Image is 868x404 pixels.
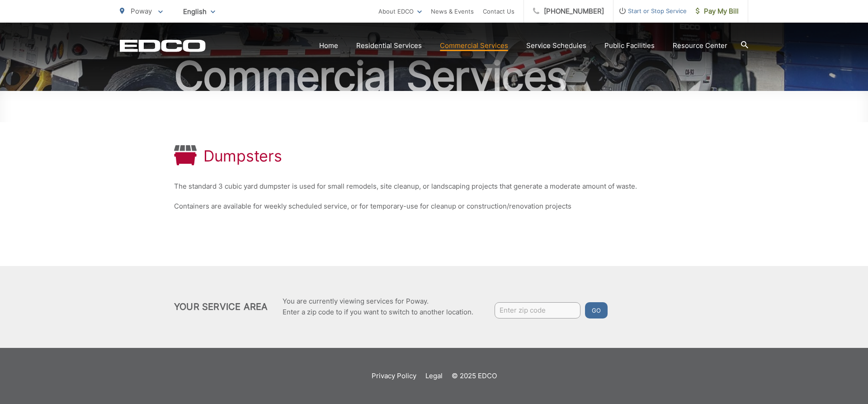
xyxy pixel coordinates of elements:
[452,371,497,381] p: © 2025 EDCO
[372,371,416,381] a: Privacy Policy
[176,4,222,19] span: English
[431,6,474,17] a: News & Events
[174,181,694,192] p: The standard 3 cubic yard dumpster is used for small remodels, site cleanup, or landscaping proje...
[378,6,422,17] a: About EDCO
[585,302,608,318] button: Go
[319,40,338,51] a: Home
[483,6,514,17] a: Contact Us
[203,147,282,165] h1: Dumpsters
[131,7,152,15] span: Poway
[673,40,727,51] a: Resource Center
[604,40,655,51] a: Public Facilities
[283,296,473,318] p: You are currently viewing services for Poway. Enter a zip code to if you want to switch to anothe...
[425,371,443,381] a: Legal
[120,54,748,99] h2: Commercial Services
[440,40,508,51] a: Commercial Services
[526,40,586,51] a: Service Schedules
[495,302,580,318] input: Enter zip code
[696,6,739,17] span: Pay My Bill
[174,201,694,212] p: Containers are available for weekly scheduled service, or for temporary-use for cleanup or constr...
[174,301,268,312] h2: Your Service Area
[120,39,206,52] a: EDCD logo. Return to the homepage.
[356,40,422,51] a: Residential Services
